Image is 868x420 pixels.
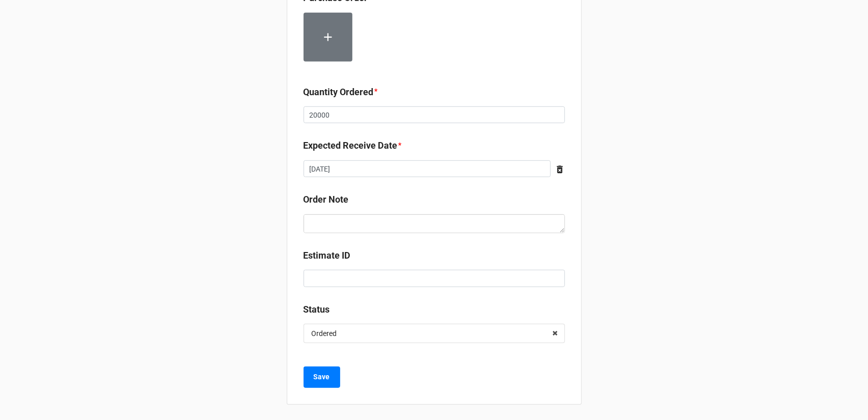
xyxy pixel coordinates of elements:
[304,138,398,153] label: Expected Receive Date
[304,160,551,178] input: Date
[304,367,340,388] button: Save
[304,192,349,207] label: Order Note
[314,372,330,382] b: Save
[312,330,337,337] div: Ordered
[304,85,374,99] label: Quantity Ordered
[304,248,351,263] label: Estimate ID
[304,302,330,317] label: Status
